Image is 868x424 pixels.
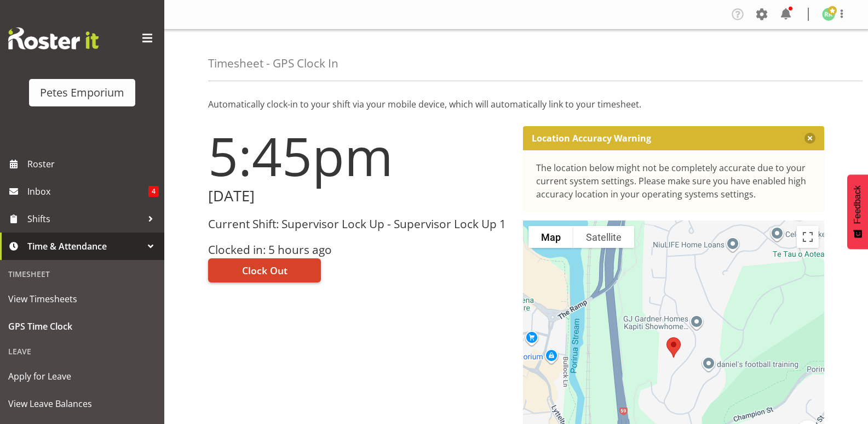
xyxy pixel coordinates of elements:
span: 4 [148,186,159,197]
a: Apply for Leave [3,363,162,390]
h3: Current Shift: Supervisor Lock Up - Supervisor Lock Up 1 [208,218,510,230]
span: Shifts [27,211,142,227]
span: GPS Time Clock [8,318,156,335]
span: Apply for Leave [8,368,156,385]
h1: 5:45pm [208,126,510,185]
a: GPS Time Clock [3,313,162,340]
p: Location Accuracy Warning [532,133,651,144]
img: Rosterit website logo [8,27,99,49]
h2: [DATE] [208,188,510,205]
span: View Timesheets [8,291,156,307]
div: Timesheet [3,263,162,285]
a: View Leave Balances [3,390,162,417]
span: Time & Attendance [27,238,142,255]
h3: Clocked in: 5 hours ago [208,244,510,256]
button: Close message [804,133,815,144]
button: Show street map [528,226,573,248]
button: Clock Out [208,258,321,282]
span: Feedback [853,185,863,224]
span: Inbox [27,183,148,200]
p: Automatically clock-in to your shift via your mobile device, which will automatically link to you... [208,98,824,111]
a: View Timesheets [3,285,162,313]
button: Toggle fullscreen view [797,226,819,248]
h4: Timesheet - GPS Clock In [208,57,338,70]
img: ruth-robertson-taylor722.jpg [822,8,835,21]
span: Roster [27,156,159,172]
span: Clock Out [242,263,288,278]
div: Leave [3,340,162,363]
button: Feedback - Show survey [847,174,868,249]
div: The location below might not be completely accurate due to your current system settings. Please m... [536,161,812,201]
span: View Leave Balances [8,395,156,412]
button: Show satellite imagery [573,226,634,248]
div: Petes Emporium [40,84,124,101]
